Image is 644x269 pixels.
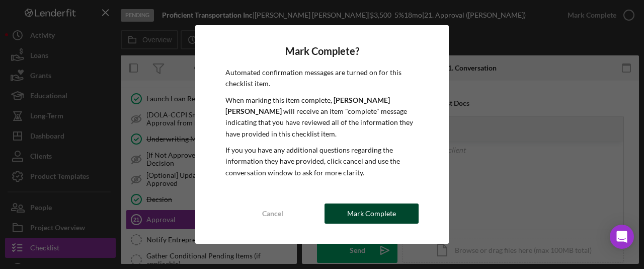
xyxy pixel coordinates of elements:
[347,204,396,224] div: Mark Complete
[225,95,419,140] p: When marking this item complete, will receive an item "complete" message indicating that you have...
[225,45,419,57] h4: Mark Complete?
[225,204,319,224] button: Cancel
[610,225,634,249] div: Open Intercom Messenger
[225,67,419,90] p: Automated confirmation messages are turned on for this checklist item.
[225,145,419,178] p: If you you have any additional questions regarding the information they have provided, click canc...
[225,96,390,115] b: [PERSON_NAME] [PERSON_NAME]
[325,204,419,224] button: Mark Complete
[262,204,283,224] div: Cancel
